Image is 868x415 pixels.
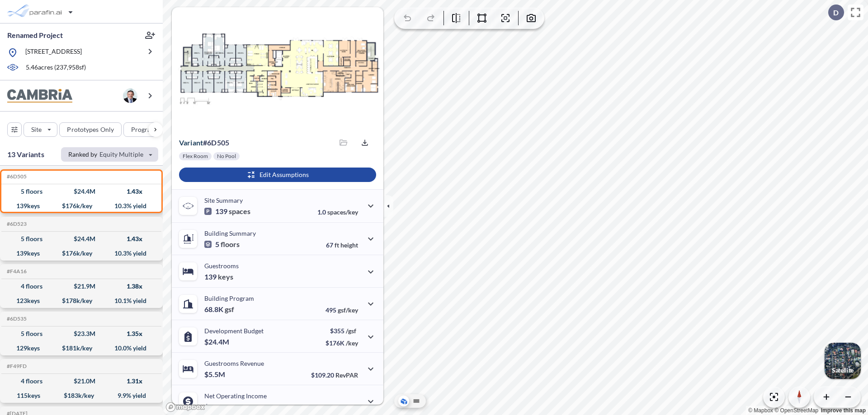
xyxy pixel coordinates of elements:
p: Edit Assumptions [259,170,309,179]
h5: Click to copy the code [5,363,27,369]
span: gsf [225,305,234,314]
button: Site [24,122,57,137]
p: Site Summary [204,196,243,204]
p: 495 [325,306,358,314]
p: Flex Room [183,153,208,160]
p: 68.8K [204,305,234,314]
span: spaces [229,207,250,216]
button: Program [123,122,172,137]
span: Variant [179,138,203,147]
p: 5 [204,240,240,249]
p: D [833,9,839,17]
p: Net Operating Income [204,392,267,400]
span: floors [221,240,240,249]
span: RevPAR [335,371,358,379]
h5: Click to copy the code [5,173,27,180]
p: $355 [325,327,358,335]
span: keys [218,272,233,281]
img: user logo [123,89,137,103]
button: Edit Assumptions [179,168,376,182]
a: Mapbox homepage [165,402,205,412]
p: Satellite [832,367,854,374]
button: Site Plan [411,396,422,406]
p: Building Summary [204,229,256,237]
span: gsf/key [338,306,358,314]
p: 45.0% [320,404,358,411]
a: Improve this map [821,407,866,414]
span: spaces/key [327,208,358,216]
p: 139 [204,272,233,281]
button: Aerial View [398,396,409,406]
img: Switcher Image [825,343,861,379]
p: Development Budget [204,327,264,335]
button: Switcher ImageSatellite [825,343,861,379]
p: 139 [204,207,250,216]
p: Site [31,125,42,134]
a: Mapbox [748,407,773,414]
p: Renamed Project [7,30,63,40]
p: Guestrooms [204,262,239,270]
h5: Click to copy the code [5,221,27,227]
p: Program [131,125,156,134]
p: No Pool [217,153,236,160]
h5: Click to copy the code [5,316,27,322]
p: # 6d505 [179,138,229,147]
p: $5.5M [204,370,226,379]
p: $2.5M [204,402,226,411]
span: ft [335,241,339,249]
img: BrandImage [7,89,72,103]
p: 13 Variants [7,149,44,160]
p: $109.20 [311,371,358,379]
h5: Click to copy the code [5,268,27,275]
span: margin [338,404,358,411]
span: height [340,241,358,249]
button: Ranked by Equity Multiple [61,147,158,162]
p: 1.0 [317,208,358,216]
p: 5.46 acres ( 237,958 sf) [26,63,86,73]
p: 67 [326,241,358,249]
a: OpenStreetMap [774,407,818,414]
p: Building Program [204,294,254,302]
span: /key [346,339,358,347]
p: $176K [325,339,358,347]
button: Prototypes Only [59,122,122,137]
p: [STREET_ADDRESS] [25,47,82,58]
span: /gsf [346,327,356,335]
p: $24.4M [204,337,231,346]
p: Guestrooms Revenue [204,359,264,367]
p: Prototypes Only [67,125,114,134]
